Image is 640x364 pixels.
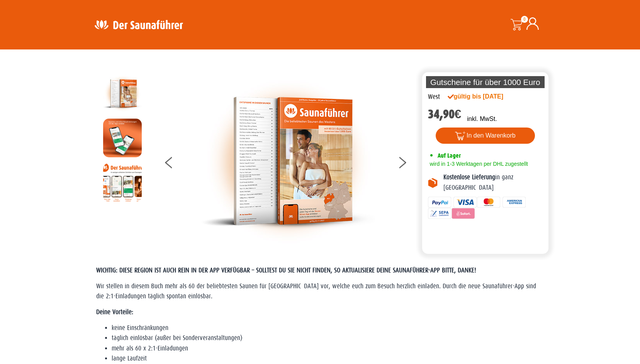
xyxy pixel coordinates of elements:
img: der-saunafuehrer-2025-west [103,74,142,113]
li: mehr als 60 x 2:1-Einladungen [112,344,544,354]
p: inkl. MwSt. [467,114,497,124]
span: Auf Lager [438,152,461,159]
span: € [455,107,462,121]
li: täglich einlösbar (außer bei Sonderveranstaltungen) [112,333,544,343]
span: 0 [521,16,528,23]
span: Wir stellen in diesem Buch mehr als 60 der beliebtesten Saunen für [GEOGRAPHIC_DATA] vor, welche ... [96,282,536,300]
p: in ganz [GEOGRAPHIC_DATA] [443,172,543,193]
span: WICHTIG: DIESE REGION IST AUCH REIN IN DER APP VERFÜGBAR – SOLLTEST DU SIE NICHT FINDEN, SO AKTUA... [96,267,476,274]
li: lange Laufzeit [112,354,544,364]
div: gültig bis [DATE] [448,92,520,101]
img: der-saunafuehrer-2025-west [201,74,375,248]
bdi: 34,90 [428,107,462,121]
div: West [428,92,440,102]
img: Anleitung7tn [103,163,142,202]
button: In den Warenkorb [436,128,535,144]
li: keine Einschränkungen [112,323,544,333]
p: Gutscheine für über 1000 Euro [426,76,545,88]
span: wird in 1-3 Werktagen per DHL zugestellt [428,161,528,167]
b: Kostenlose Lieferung [443,173,495,181]
img: MOCKUP-iPhone_regional [103,119,142,157]
strong: Deine Vorteile: [96,308,133,316]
